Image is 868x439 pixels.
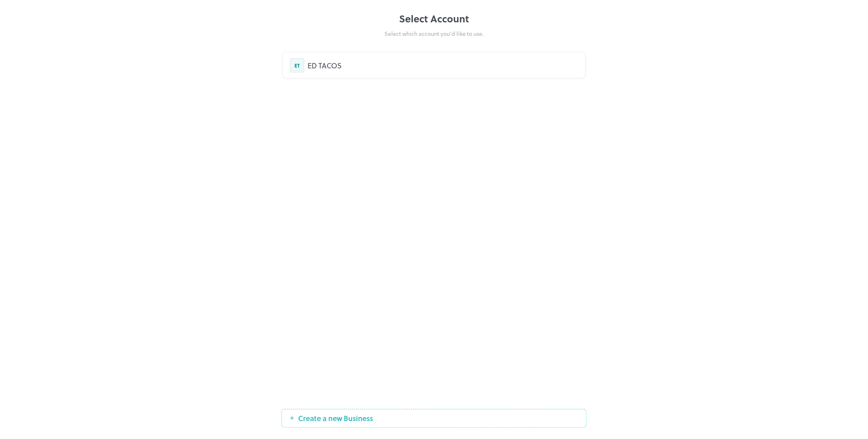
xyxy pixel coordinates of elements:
[294,414,377,422] span: Create a new Business
[290,58,304,72] div: ET
[281,11,587,26] div: Select Account
[281,409,587,428] button: Create a new Business
[308,60,578,71] div: ED TACOS
[281,29,587,38] div: Select which account you’d like to use.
